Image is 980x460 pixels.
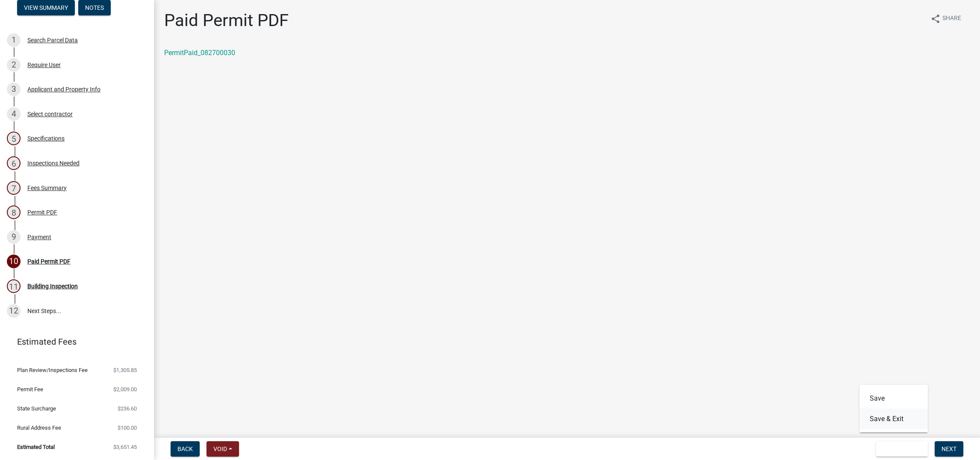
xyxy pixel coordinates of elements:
span: Back [177,445,193,452]
div: Specifications [27,135,65,141]
h1: Paid Permit PDF [164,10,289,31]
span: Rural Address Fee [17,425,61,431]
div: 11 [7,279,21,293]
div: 4 [7,107,21,121]
button: Void [207,441,239,457]
button: Save & Exit [876,441,928,457]
button: shareShare [924,10,968,27]
div: 7 [7,181,21,195]
span: State Surcharge [17,406,56,411]
i: share [930,14,941,24]
div: 5 [7,132,21,145]
div: 9 [7,230,21,244]
div: 12 [7,304,21,318]
wm-modal-confirm: Summary [17,5,75,12]
span: $1,305.85 [113,367,137,373]
button: Back [171,441,200,457]
span: $2,009.00 [113,387,137,392]
div: Applicant and Property Info [27,86,100,92]
div: Require User [27,62,61,68]
div: 10 [7,255,21,268]
button: Next [935,441,963,457]
wm-modal-confirm: Notes [78,5,111,12]
div: Paid Permit PDF [27,258,71,264]
a: Estimated Fees [7,333,140,350]
span: Share [942,14,961,24]
div: Building Inspection [27,283,78,289]
span: $3,651.45 [113,444,137,450]
div: 1 [7,33,21,47]
div: Select contractor [27,111,73,117]
div: 3 [7,82,21,96]
div: Inspections Needed [27,160,80,166]
span: $100.00 [118,425,137,431]
span: Save & Exit [883,445,916,452]
span: Permit Fee [17,387,43,392]
span: $236.60 [118,406,137,411]
span: Plan Review/Inspections Fee [17,367,88,373]
span: Void [213,445,227,452]
a: PermitPaid_082700030 [164,49,235,57]
div: 6 [7,156,21,170]
div: Save & Exit [859,385,928,433]
button: Save & Exit [859,409,928,429]
div: Search Parcel Data [27,37,78,43]
div: Payment [27,234,51,240]
div: Permit PDF [27,209,57,215]
div: Fees Summary [27,185,67,191]
span: Estimated Total [17,444,55,450]
div: 8 [7,205,21,219]
div: 2 [7,58,21,72]
span: Next [942,445,956,452]
button: Save [859,388,928,409]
